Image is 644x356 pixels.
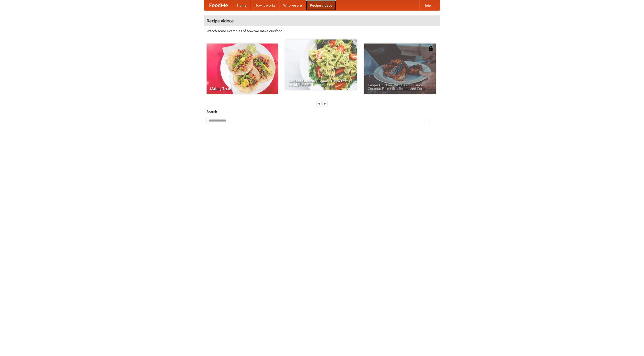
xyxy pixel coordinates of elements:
a: An Easy, Summery Tomato Pasta That's Ready for Fall [285,39,357,90]
a: Recipe videos [306,0,336,10]
a: Help [419,0,435,10]
div: » [323,100,327,107]
div: « [317,100,321,107]
a: Who we are [279,0,306,10]
a: Home [233,0,251,10]
h5: Search [207,109,437,114]
span: An Easy, Summery Tomato Pasta That's Ready for Fall [289,79,353,86]
span: Making Tacos [210,87,274,90]
a: How it works [251,0,279,10]
p: Watch some examples of how we make our food! [207,28,437,33]
h4: Recipe videos [204,16,440,26]
img: 483408.png [428,46,433,51]
a: FoodMe [204,0,233,10]
a: Making Tacos [207,44,278,94]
